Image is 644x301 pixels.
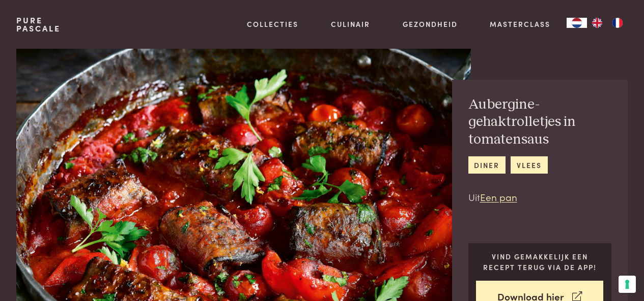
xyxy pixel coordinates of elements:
a: FR [607,18,628,28]
p: Uit [468,190,612,205]
h2: Aubergine-gehaktrolletjes in tomatensaus [468,96,612,149]
a: Een pan [480,190,517,204]
a: Masterclass [490,19,550,29]
ul: Language list [587,18,628,28]
div: Language [567,18,587,28]
button: Uw voorkeuren voor toestemming voor trackingtechnologieën [619,276,636,293]
a: PurePascale [16,16,61,32]
aside: Language selected: Nederlands [567,18,628,28]
a: EN [587,18,607,28]
p: Vind gemakkelijk een recept terug via de app! [476,251,603,272]
a: NL [567,18,587,28]
a: Gezondheid [403,19,458,29]
a: Culinair [331,19,370,29]
a: diner [468,156,506,173]
a: Collecties [247,19,298,29]
a: vlees [511,156,547,173]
